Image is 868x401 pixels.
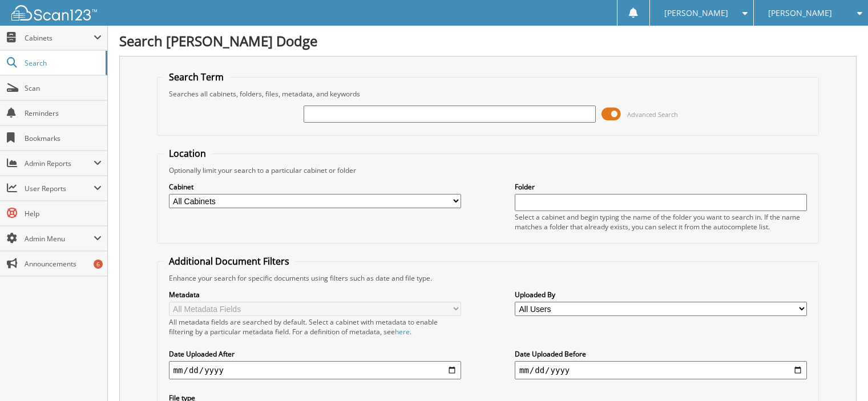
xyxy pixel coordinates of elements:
span: Scan [25,83,102,93]
div: All metadata fields are searched by default. Select a cabinet with metadata to enable filtering b... [169,317,461,337]
div: Searches all cabinets, folders, files, metadata, and keywords [163,89,813,99]
legend: Additional Document Filters [163,255,295,268]
div: 6 [94,260,103,269]
span: Help [25,209,102,218]
div: Optionally limit your search to a particular cabinet or folder [163,165,813,175]
h1: Search [PERSON_NAME] Dodge [119,31,857,50]
label: Uploaded By [515,290,807,299]
span: Bookmarks [25,133,102,143]
span: Advanced Search [627,110,678,119]
legend: Search Term [163,71,229,83]
input: start [169,361,461,379]
span: Search [25,58,100,68]
label: Date Uploaded Before [515,349,807,359]
input: end [515,361,807,379]
span: [PERSON_NAME] [664,10,728,17]
span: Announcements [25,259,102,269]
span: Admin Menu [25,234,94,244]
div: Select a cabinet and begin typing the name of the folder you want to search in. If the name match... [515,212,807,232]
span: Reminders [25,108,102,118]
label: Folder [515,182,807,192]
a: here [395,327,410,337]
div: Enhance your search for specific documents using filters such as date and file type. [163,273,813,283]
label: Metadata [169,290,461,299]
legend: Location [163,147,212,160]
span: [PERSON_NAME] [768,10,832,17]
span: User Reports [25,184,94,193]
label: Date Uploaded After [169,349,461,359]
span: Admin Reports [25,159,94,168]
label: Cabinet [169,182,461,192]
img: scan123-logo-white.svg [11,5,97,21]
span: Cabinets [25,33,94,43]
